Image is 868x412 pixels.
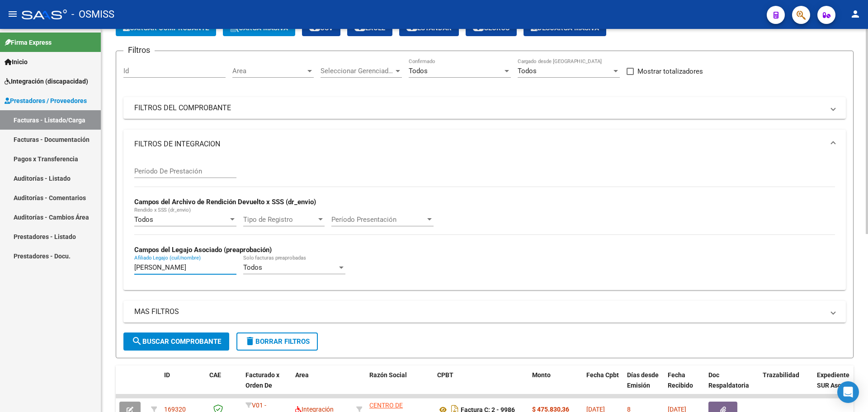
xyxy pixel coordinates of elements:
span: Todos [518,67,537,75]
h3: Filtros [123,44,155,56]
span: Fecha Cpbt [586,371,619,379]
span: Trazabilidad [763,371,799,379]
datatable-header-cell: Fecha Cpbt [583,365,623,405]
span: Integración (discapacidad) [5,76,88,86]
datatable-header-cell: CPBT [434,365,528,405]
mat-expansion-panel-header: FILTROS DEL COMPROBANTE [123,97,846,119]
span: Días desde Emisión [627,371,659,389]
strong: Campos del Legajo Asociado (preaprobación) [134,246,272,254]
mat-icon: person [850,9,861,19]
mat-panel-title: MAS FILTROS [134,307,824,317]
span: ID [164,371,170,379]
span: Expediente SUR Asociado [817,371,857,389]
datatable-header-cell: ID [160,365,206,405]
span: Tipo de Registro [243,215,316,224]
datatable-header-cell: Días desde Emisión [623,365,664,405]
span: Buscar Comprobante [132,337,221,346]
mat-icon: delete [245,336,255,346]
datatable-header-cell: Facturado x Orden De [242,365,292,405]
button: Borrar Filtros [236,332,318,351]
span: - OSMISS [71,5,114,24]
div: FILTROS DE INTEGRACION [123,159,846,290]
span: Período Presentación [331,215,425,224]
span: Prestadores / Proveedores [5,96,87,106]
span: Area [295,371,309,379]
span: Estandar [406,24,452,32]
span: Borrar Filtros [245,337,310,346]
div: Open Intercom Messenger [837,381,859,403]
datatable-header-cell: CAE [206,365,242,405]
span: Mostrar totalizadores [637,66,703,77]
mat-icon: menu [7,9,18,19]
span: Todos [409,67,428,75]
mat-panel-title: FILTROS DE INTEGRACION [134,139,824,149]
datatable-header-cell: Area [292,365,353,405]
span: Razón Social [369,371,407,379]
span: Gecros [473,24,509,32]
datatable-header-cell: Expediente SUR Asociado [813,365,863,405]
button: Buscar Comprobante [123,332,229,351]
datatable-header-cell: Trazabilidad [759,365,813,405]
span: Todos [243,263,262,272]
datatable-header-cell: Razón Social [366,365,434,405]
span: Monto [532,371,551,379]
span: CSV [309,24,333,32]
span: Fecha Recibido [668,371,693,389]
span: Doc Respaldatoria [708,371,749,389]
span: Area [232,67,306,75]
span: Firma Express [5,37,52,47]
mat-expansion-panel-header: FILTROS DE INTEGRACION [123,130,846,159]
span: Inicio [5,57,28,67]
mat-icon: search [132,336,142,346]
span: CPBT [437,371,453,379]
mat-expansion-panel-header: MAS FILTROS [123,301,846,323]
mat-panel-title: FILTROS DEL COMPROBANTE [134,103,824,113]
datatable-header-cell: Monto [528,365,583,405]
datatable-header-cell: Doc Respaldatoria [705,365,759,405]
span: Facturado x Orden De [245,371,279,389]
span: Seleccionar Gerenciador [321,67,394,75]
strong: Campos del Archivo de Rendición Devuelto x SSS (dr_envio) [134,198,316,206]
span: EXCEL [354,24,385,32]
datatable-header-cell: Fecha Recibido [664,365,705,405]
span: Todos [134,215,153,224]
span: CAE [209,371,221,379]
